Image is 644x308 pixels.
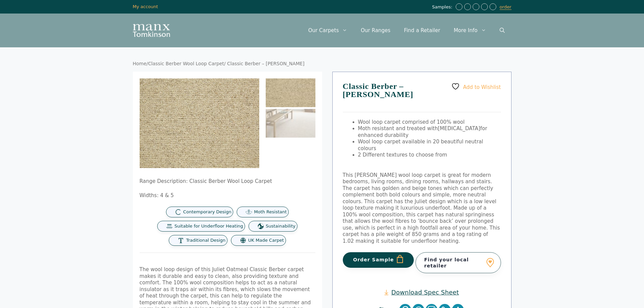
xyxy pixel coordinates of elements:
nav: Primary [302,20,511,41]
span: Samples: [432,4,454,10]
a: Classic Berber Wool Loop Carpet [148,61,224,66]
span: UK Made Carpet [248,238,284,243]
span: Add to Wishlist [463,84,501,90]
a: Download Spec Sheet [384,288,459,296]
span: Contemporary Design [183,209,232,215]
span: Moth Resistant [254,209,287,215]
h1: Classic Berber – [PERSON_NAME] [343,82,501,112]
span: 2 Different textures to choose from [358,152,447,158]
a: Find a Retailer [397,20,447,41]
img: Classic Berber - Juliet Oatmeal [140,78,259,168]
a: Our Carpets [302,20,354,41]
p: Range Description: Classic Berber Wool Loop Carpet [140,178,315,185]
span: Sustainability [266,223,295,229]
a: My account [133,4,158,9]
span: [MEDICAL_DATA] [438,125,480,132]
p: Widths: 4 & 5 [140,192,315,199]
img: Classic Berber - Juliet Oatmeal [266,78,315,107]
a: Add to Wishlist [451,82,501,91]
a: order [500,4,511,10]
nav: Breadcrumb [133,61,511,67]
a: Home [133,61,147,66]
span: for enhanced durability [358,125,487,138]
span: Traditional Design [186,238,225,243]
span: Wool loop carpet available in 20 beautiful neutral colours [358,139,483,151]
span: Wool loop carpet comprised of 100% wool [358,119,465,125]
button: Order Sample [343,252,414,268]
span: This [PERSON_NAME] wool loop carpet is great for modern bedrooms, living rooms, dining rooms, hal... [343,172,500,244]
span: Moth resistant and treated with [358,125,438,132]
a: Our Ranges [354,20,397,41]
a: More Info [447,20,493,41]
img: Classic Berber [266,109,315,138]
a: Open Search Bar [493,20,511,41]
a: Find your local retailer [415,252,501,273]
img: Manx Tomkinson [133,24,170,37]
span: Suitable for Underfloor Heating [174,223,243,229]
